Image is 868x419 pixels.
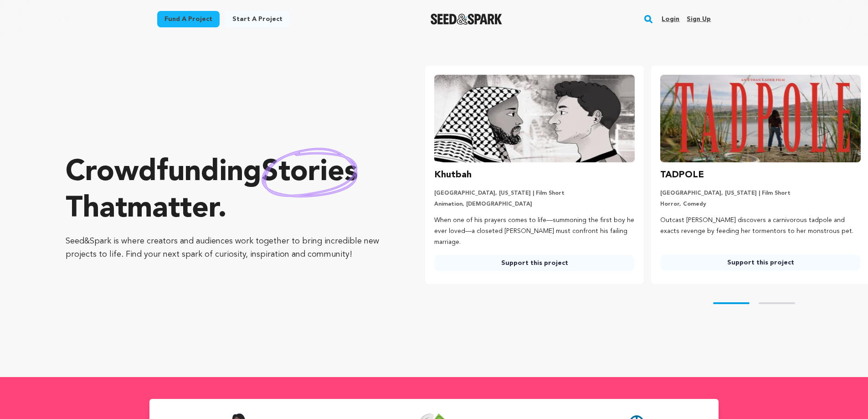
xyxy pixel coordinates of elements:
[662,12,679,26] a: Login
[434,75,635,162] img: Khutbah image
[66,235,389,261] p: Seed&Spark is where creators and audiences work together to bring incredible new projects to life...
[660,254,861,271] a: Support this project
[225,11,290,27] a: Start a project
[660,190,861,197] p: [GEOGRAPHIC_DATA], [US_STATE] | Film Short
[660,201,861,208] p: Horror, Comedy
[431,14,502,25] a: Seed&Spark Homepage
[431,14,502,25] img: Seed&Spark Logo Dark Mode
[660,215,861,237] p: Outcast [PERSON_NAME] discovers a carnivorous tadpole and exacts revenge by feeding her tormentor...
[434,215,635,248] p: When one of his prayers comes to life—summoning the first boy he ever loved—a closeted [PERSON_NA...
[687,12,711,26] a: Sign up
[127,195,218,224] span: matter
[434,168,472,182] h3: Khutbah
[434,201,635,208] p: Animation, [DEMOGRAPHIC_DATA]
[66,155,389,228] p: Crowdfunding that .
[157,11,220,27] a: Fund a project
[262,148,358,197] img: hand sketched image
[434,190,635,197] p: [GEOGRAPHIC_DATA], [US_STATE] | Film Short
[660,168,704,182] h3: TADPOLE
[660,75,861,162] img: TADPOLE image
[434,255,635,271] a: Support this project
